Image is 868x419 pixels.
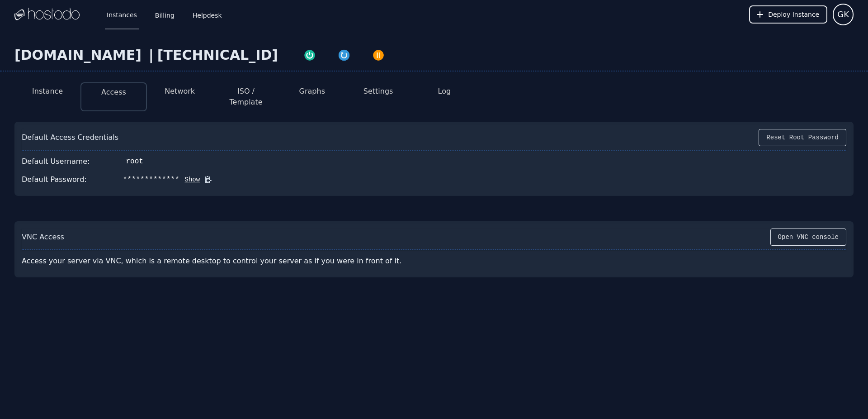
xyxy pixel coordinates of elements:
button: Network [165,86,195,97]
button: Log [438,86,451,97]
div: Default Username: [22,156,90,167]
div: | [145,47,157,63]
div: Default Password: [22,174,87,185]
img: Restart [338,49,350,62]
button: Power On [292,47,327,62]
img: Logo [14,8,80,21]
div: root [126,156,143,167]
span: Deploy Instance [768,10,819,19]
button: Power Off [361,47,396,62]
button: ISO / Template [220,86,272,108]
img: Power On [303,49,316,62]
button: Instance [32,86,63,97]
button: Access [101,87,126,98]
button: Open VNC console [770,229,846,246]
img: Power Off [372,49,385,62]
button: Graphs [299,86,325,97]
button: Reset Root Password [759,129,846,146]
div: Access your server via VNC, which is a remote desktop to control your server as if you were in fr... [22,252,427,270]
div: VNC Access [22,232,64,243]
button: Show [179,175,200,184]
button: Restart [327,47,361,62]
button: User menu [833,4,854,25]
div: [DOMAIN_NAME] [14,47,145,63]
button: Deploy Instance [749,5,827,24]
button: Settings [363,86,393,97]
div: [TECHNICAL_ID] [157,47,278,63]
div: Default Access Credentials [22,132,118,143]
span: GK [837,8,849,21]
